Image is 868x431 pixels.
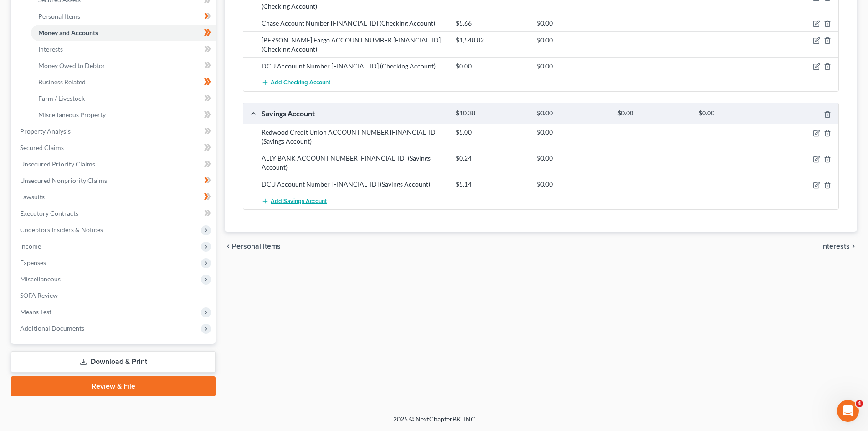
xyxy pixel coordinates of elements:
span: Additional Documents [20,324,84,332]
span: Interests [38,45,63,53]
button: chevron_left Personal Items [225,243,281,250]
div: $0.00 [532,109,613,118]
span: Expenses [20,259,46,266]
a: Farm / Livestock [31,90,216,107]
a: SOFA Review [13,287,216,304]
div: $5.00 [451,128,532,137]
span: Miscellaneous Property [38,111,106,119]
div: $0.00 [532,154,613,163]
span: Money Owed to Debtor [38,62,105,69]
div: 2025 © NextChapterBK, INC [175,415,694,431]
span: Money and Accounts [38,29,98,36]
span: Add Checking Account [271,79,330,87]
div: [PERSON_NAME] Fargo ACCOUNT NUMBER [FINANCIAL_ID] (Checking Account) [257,36,451,54]
div: $0.24 [451,154,532,163]
a: Unsecured Priority Claims [13,156,216,172]
div: DCU Accouunt Number [FINANCIAL_ID] (Checking Account) [257,62,451,71]
span: Unsecured Nonpriority Claims [20,177,107,184]
span: Unsecured Priority Claims [20,160,95,168]
i: chevron_left [225,243,232,250]
span: Lawsuits [20,193,45,201]
div: Redwood Credit Union ACCOUNT NUMBER [FINANCIAL_ID] (Savings Account) [257,128,451,146]
div: Chase Account Number [FINANCIAL_ID] (Checking Account) [257,19,451,28]
span: Property Analysis [20,127,71,135]
button: Add Savings Account [262,192,327,209]
a: Unsecured Nonpriority Claims [13,172,216,189]
i: chevron_right [850,243,857,250]
a: Download & Print [11,351,216,373]
div: Savings Account [257,109,451,118]
span: Secured Claims [20,144,64,151]
span: Personal Items [232,243,281,250]
a: Secured Claims [13,140,216,156]
div: $0.00 [532,62,613,71]
button: Interests chevron_right [821,243,857,250]
span: Business Related [38,78,86,86]
div: $1,548.82 [451,36,532,45]
span: Personal Items [38,12,80,20]
div: $0.00 [532,180,613,189]
a: Interests [31,41,216,57]
span: Means Test [20,308,51,316]
a: Personal Items [31,8,216,25]
a: Review & File [11,376,216,396]
a: Money and Accounts [31,25,216,41]
span: Farm / Livestock [38,94,85,102]
span: Add Savings Account [271,197,327,205]
a: Property Analysis [13,123,216,140]
span: Miscellaneous [20,275,61,283]
iframe: Intercom live chat [837,400,859,422]
span: Interests [821,243,850,250]
a: Business Related [31,74,216,90]
span: Executory Contracts [20,209,78,217]
div: $0.00 [613,109,693,118]
button: Add Checking Account [262,74,330,91]
div: $5.14 [451,180,532,189]
span: Codebtors Insiders & Notices [20,226,103,234]
div: DCU Accouunt Number [FINANCIAL_ID] (Savings Account) [257,180,451,189]
span: Income [20,242,41,250]
a: Lawsuits [13,189,216,205]
a: Money Owed to Debtor [31,57,216,74]
span: SOFA Review [20,291,58,299]
div: $5.66 [451,19,532,28]
span: 4 [856,400,863,407]
div: $0.00 [451,62,532,71]
div: $0.00 [694,109,775,118]
div: $10.38 [451,109,532,118]
div: $0.00 [532,19,613,28]
a: Executory Contracts [13,205,216,222]
div: $0.00 [532,36,613,45]
a: Miscellaneous Property [31,107,216,123]
div: ALLY BANK ACCOUNT NUMBER [FINANCIAL_ID] (Savings Account) [257,154,451,172]
div: $0.00 [532,128,613,137]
